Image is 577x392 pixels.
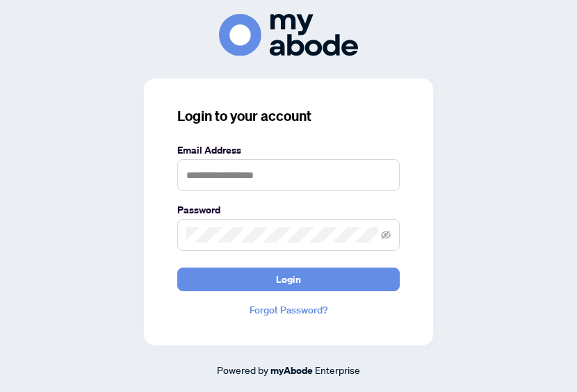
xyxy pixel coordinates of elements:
img: ma-logo [219,14,358,56]
span: eye-invisible [381,230,391,240]
label: Email Address [177,142,400,158]
span: Powered by [217,364,268,376]
label: Password [177,202,400,218]
h3: Login to your account [177,106,400,126]
a: Forgot Password? [177,302,400,318]
span: Login [276,268,301,291]
button: Login [177,268,400,291]
span: Enterprise [315,364,360,376]
a: myAbode [270,363,313,378]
